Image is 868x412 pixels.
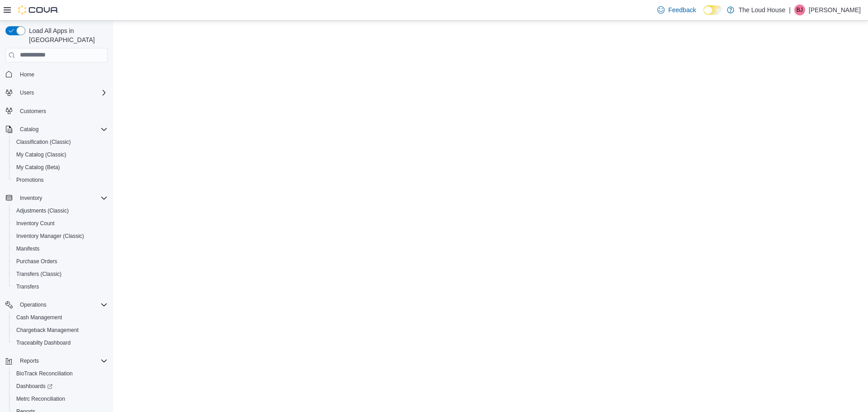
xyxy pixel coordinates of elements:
[20,357,39,365] span: Reports
[20,301,47,308] span: Operations
[13,312,66,323] a: Cash Management
[9,393,111,405] button: Metrc Reconciliation
[13,218,108,229] span: Inventory Count
[9,217,111,230] button: Inventory Count
[16,164,60,171] span: My Catalog (Beta)
[113,21,868,412] iframe: To enrich screen reader interactions, please activate Accessibility in Grammarly extension settings
[13,162,64,173] a: My Catalog (Beta)
[20,108,46,115] span: Customers
[16,383,52,390] span: Dashboards
[16,69,108,80] span: Home
[13,205,72,216] a: Adjustments (Classic)
[13,325,82,336] a: Chargeback Management
[13,205,108,216] span: Adjustments (Classic)
[13,368,108,379] span: BioTrack Reconciliation
[739,5,786,15] p: The Loud House
[13,137,75,147] a: Classification (Classic)
[794,5,805,15] div: Brooke Jones
[13,269,65,279] a: Transfers (Classic)
[13,325,108,336] span: Chargeback Management
[16,138,71,146] span: Classification (Classic)
[13,269,108,279] span: Transfers (Classic)
[16,395,65,403] span: Metrc Reconciliation
[13,368,76,379] a: BioTrack Reconciliation
[9,136,111,148] button: Classification (Classic)
[654,1,699,19] a: Feedback
[13,281,42,292] a: Transfers
[9,204,111,217] button: Adjustments (Classic)
[16,232,84,240] span: Inventory Manager (Classic)
[16,106,50,117] a: Customers
[16,220,55,227] span: Inventory Count
[16,87,108,98] span: Users
[9,367,111,380] button: BioTrack Reconciliation
[703,5,722,15] input: Dark Mode
[16,299,108,310] span: Operations
[16,124,108,135] span: Catalog
[16,299,50,310] button: Operations
[13,218,58,229] a: Inventory Count
[13,231,88,242] a: Inventory Manager (Classic)
[13,337,108,348] span: Traceabilty Dashboard
[9,174,111,186] button: Promotions
[13,175,47,185] a: Promotions
[2,355,111,367] button: Reports
[668,5,696,14] span: Feedback
[13,175,108,185] span: Promotions
[2,104,111,118] button: Customers
[13,149,108,160] span: My Catalog (Classic)
[13,312,108,323] span: Cash Management
[16,207,69,214] span: Adjustments (Classic)
[13,393,108,404] span: Metrc Reconciliation
[13,381,56,392] a: Dashboards
[9,268,111,280] button: Transfers (Classic)
[9,336,111,349] button: Traceabilty Dashboard
[797,5,803,15] span: BJ
[16,339,71,346] span: Traceabilty Dashboard
[2,298,111,311] button: Operations
[16,283,39,290] span: Transfers
[13,137,108,147] span: Classification (Classic)
[13,393,69,404] a: Metrc Reconciliation
[16,69,38,80] a: Home
[9,311,111,324] button: Cash Management
[9,230,111,242] button: Inventory Manager (Classic)
[16,176,44,184] span: Promotions
[809,5,861,15] p: [PERSON_NAME]
[16,245,39,252] span: Manifests
[13,337,74,348] a: Traceabilty Dashboard
[13,149,70,160] a: My Catalog (Classic)
[16,370,73,377] span: BioTrack Reconciliation
[2,123,111,136] button: Catalog
[20,194,42,202] span: Inventory
[16,314,62,321] span: Cash Management
[16,87,38,98] button: Users
[16,258,57,265] span: Purchase Orders
[9,324,111,336] button: Chargeback Management
[16,124,42,135] button: Catalog
[16,355,42,366] button: Reports
[20,126,38,133] span: Catalog
[9,242,111,255] button: Manifests
[16,151,66,158] span: My Catalog (Classic)
[18,5,59,14] img: Cova
[13,231,108,242] span: Inventory Manager (Classic)
[2,192,111,204] button: Inventory
[16,270,61,278] span: Transfers (Classic)
[2,86,111,99] button: Users
[25,26,108,44] span: Load All Apps in [GEOGRAPHIC_DATA]
[13,256,108,267] span: Purchase Orders
[16,105,108,117] span: Customers
[16,193,46,204] button: Inventory
[13,381,108,392] span: Dashboards
[9,255,111,268] button: Purchase Orders
[20,89,34,96] span: Users
[9,148,111,161] button: My Catalog (Classic)
[789,5,791,15] p: |
[13,243,108,254] span: Manifests
[13,243,43,254] a: Manifests
[13,281,108,292] span: Transfers
[9,380,111,393] a: Dashboards
[9,161,111,174] button: My Catalog (Beta)
[20,71,34,78] span: Home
